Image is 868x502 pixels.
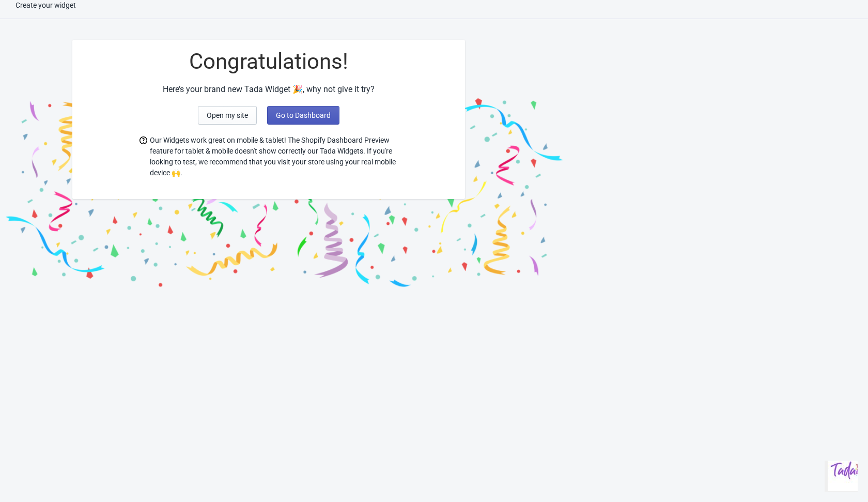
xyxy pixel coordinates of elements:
[825,461,858,492] iframe: chat widget
[198,106,257,125] button: Open my site
[276,111,331,119] span: Go to Dashboard
[72,83,465,96] div: Here’s your brand new Tada Widget 🎉, why not give it try?
[150,135,398,178] span: Our Widgets work great on mobile & tablet! The Shopify Dashboard Preview feature for tablet & mob...
[207,111,248,119] span: Open my site
[72,50,465,73] div: Congratulations!
[284,29,568,291] img: final_2.png
[267,106,339,125] button: Go to Dashboard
